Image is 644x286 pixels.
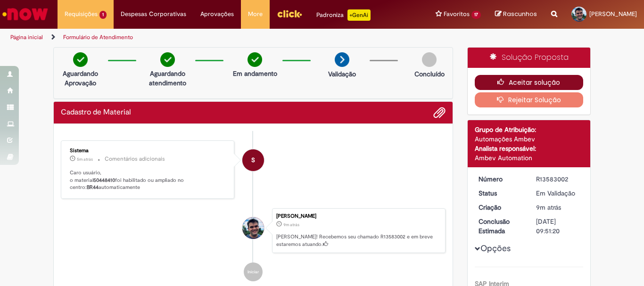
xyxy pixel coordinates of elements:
[73,52,88,67] img: check-circle-green.png
[475,134,584,144] div: Automações Ambev
[276,233,440,248] p: [PERSON_NAME]! Recebemos seu chamado R13583002 e em breve estaremos atuando.
[536,188,580,198] div: Em Validação
[503,9,537,18] span: Rascunhos
[283,222,299,228] time: 30/09/2025 16:51:13
[1,5,50,24] img: ServiceNow
[145,69,190,88] p: Aguardando atendimento
[468,48,591,68] div: Solução Proposta
[471,174,529,184] dt: Número
[276,213,440,219] div: [PERSON_NAME]
[77,156,93,162] span: 5m atrás
[495,10,537,19] a: Rascunhos
[248,52,262,67] img: check-circle-green.png
[475,75,584,90] button: Aceitar solução
[70,148,227,154] div: Sistema
[475,92,584,107] button: Rejeitar Solução
[433,106,446,119] button: Adicionar anexos
[444,9,470,19] span: Favoritos
[316,9,371,21] div: Padroniza
[328,69,356,79] p: Validação
[536,217,580,236] div: [DATE] 09:51:20
[536,203,561,212] time: 30/09/2025 16:51:13
[475,125,584,134] div: Grupo de Atribuição:
[536,203,580,212] div: 30/09/2025 16:51:13
[242,217,264,239] div: Rafael Andreetta Celin
[63,33,133,41] a: Formulário de Atendimento
[248,9,263,19] span: More
[471,188,529,198] dt: Status
[475,144,584,153] div: Analista responsável:
[422,52,437,67] img: img-circle-grey.png
[414,69,445,79] p: Concluído
[536,174,580,184] div: R13583002
[200,9,234,19] span: Aprovações
[471,11,481,19] span: 17
[471,217,529,236] dt: Conclusão Estimada
[536,203,561,212] span: 9m atrás
[475,153,584,163] div: Ambev Automation
[283,222,299,228] span: 9m atrás
[335,52,349,67] img: arrow-next.png
[58,69,103,88] p: Aguardando Aprovação
[65,9,98,19] span: Requisições
[87,184,99,191] b: BR44
[242,149,264,171] div: System
[61,108,131,117] h2: Cadastro de Material Histórico de tíquete
[61,208,446,253] li: Rafael Andreetta Celin
[233,69,277,78] p: Em andamento
[7,29,422,46] ul: Trilhas de página
[589,10,637,18] span: [PERSON_NAME]
[347,9,371,21] p: +GenAi
[251,149,255,172] span: S
[70,169,227,191] p: Caro usuário, o material foi habilitado ou ampliado no centro: automaticamente
[99,11,107,19] span: 1
[277,7,302,21] img: click_logo_yellow_360x200.png
[77,156,93,162] time: 30/09/2025 16:54:59
[105,155,165,163] small: Comentários adicionais
[10,33,43,41] a: Página inicial
[121,9,186,19] span: Despesas Corporativas
[471,203,529,212] dt: Criação
[160,52,175,67] img: check-circle-green.png
[93,177,115,184] b: 50448410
